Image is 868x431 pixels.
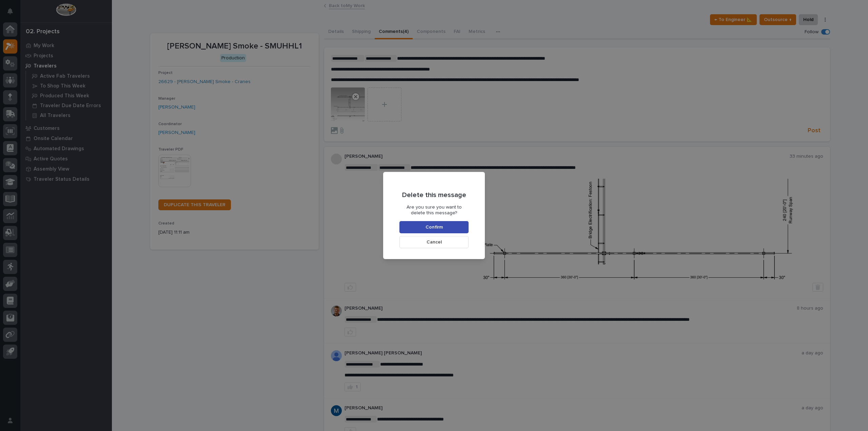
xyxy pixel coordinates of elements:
[426,224,443,230] span: Confirm
[402,191,466,199] p: Delete this message
[399,236,469,248] button: Cancel
[427,239,442,245] span: Cancel
[399,221,469,233] button: Confirm
[399,204,469,216] p: Are you sure you want to delete this message?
